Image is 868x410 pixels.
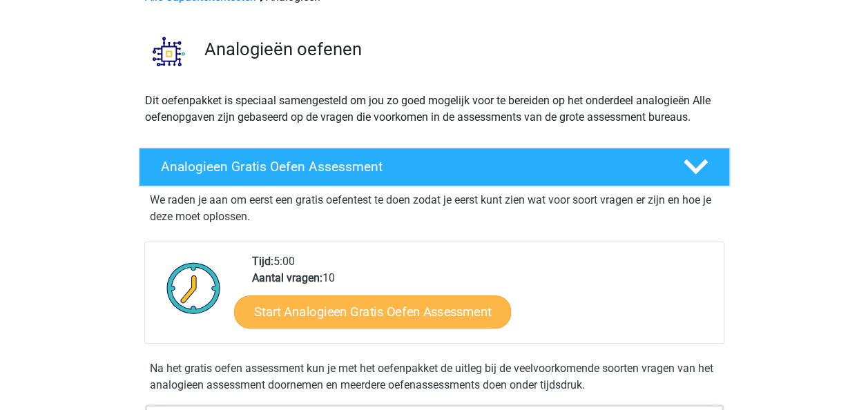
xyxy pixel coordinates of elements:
[159,253,229,322] img: Klok
[252,271,322,284] b: Aantal vragen:
[204,39,719,60] h3: Analogieën oefenen
[242,253,723,343] div: 5:00 10
[133,148,735,186] a: Analogieen Gratis Oefen Assessment
[150,192,719,225] p: We raden je aan om eerst een gratis oefentest te doen zodat je eerst kunt zien wat voor soort vra...
[145,92,724,126] p: Dit oefenpakket is speciaal samengesteld om jou zo goed mogelijk voor te bereiden op het onderdee...
[139,22,198,81] img: analogieen
[144,360,724,393] div: Na het gratis oefen assessment kun je met het oefenpakket de uitleg bij de veelvoorkomende soorte...
[234,295,511,328] a: Start Analogieen Gratis Oefen Assessment
[252,255,273,268] b: Tijd:
[161,159,661,175] h4: Analogieen Gratis Oefen Assessment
